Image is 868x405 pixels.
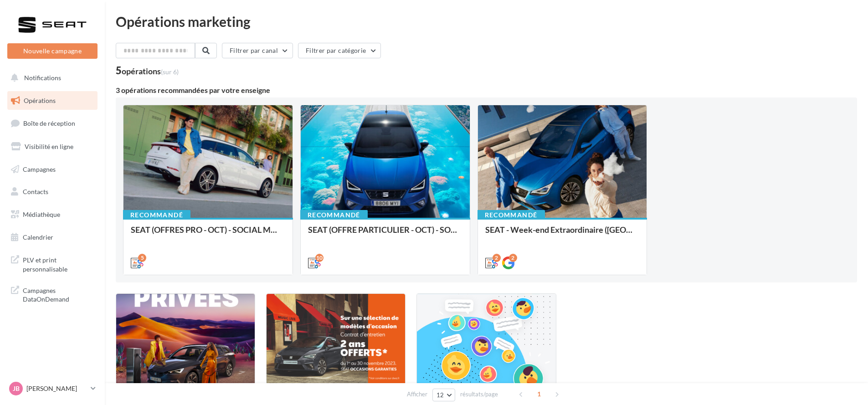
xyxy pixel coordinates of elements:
a: Contacts [5,182,99,201]
span: Visibilité en ligne [25,143,73,150]
span: Opérations [24,97,56,104]
button: Notifications [5,68,96,87]
div: SEAT (OFFRE PARTICULIER - OCT) - SOCIAL MEDIA [308,225,462,243]
span: 1 [532,387,546,401]
div: 2 [509,254,517,262]
span: PLV et print personnalisable [23,254,94,273]
div: opérations [122,67,179,75]
button: Filtrer par canal [222,43,293,58]
div: 5 [138,254,146,262]
div: SEAT (OFFRES PRO - OCT) - SOCIAL MEDIA [131,225,285,243]
a: Boîte de réception [5,113,99,133]
span: (sur 6) [161,68,179,76]
div: Opérations marketing [116,15,857,28]
span: Médiathèque [23,210,60,218]
a: Médiathèque [5,205,99,224]
span: Contacts [23,188,48,195]
span: Boîte de réception [23,119,75,127]
button: Filtrer par catégorie [298,43,381,58]
a: PLV et print personnalisable [5,250,99,277]
span: Campagnes [23,165,56,173]
div: Recommandé [123,210,190,220]
span: 12 [437,391,444,399]
a: Calendrier [5,228,99,247]
a: Campagnes [5,160,99,179]
div: SEAT - Week-end Extraordinaire ([GEOGRAPHIC_DATA]) - OCTOBRE [485,225,640,243]
a: JB [PERSON_NAME] [7,380,98,397]
a: Visibilité en ligne [5,137,99,156]
span: Campagnes DataOnDemand [23,284,94,304]
span: résultats/page [460,390,498,399]
div: Recommandé [300,210,368,220]
div: 2 [493,254,501,262]
div: 10 [315,254,324,262]
button: Nouvelle campagne [7,43,98,59]
span: Afficher [407,390,427,399]
button: 12 [432,389,456,401]
div: Recommandé [478,210,545,220]
span: JB [13,384,20,393]
a: Campagnes DataOnDemand [5,281,99,308]
span: Notifications [24,74,61,82]
a: Opérations [5,91,99,110]
div: 5 [116,66,179,76]
p: [PERSON_NAME] [26,384,87,393]
div: 3 opérations recommandées par votre enseigne [116,87,857,94]
span: Calendrier [23,233,53,241]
